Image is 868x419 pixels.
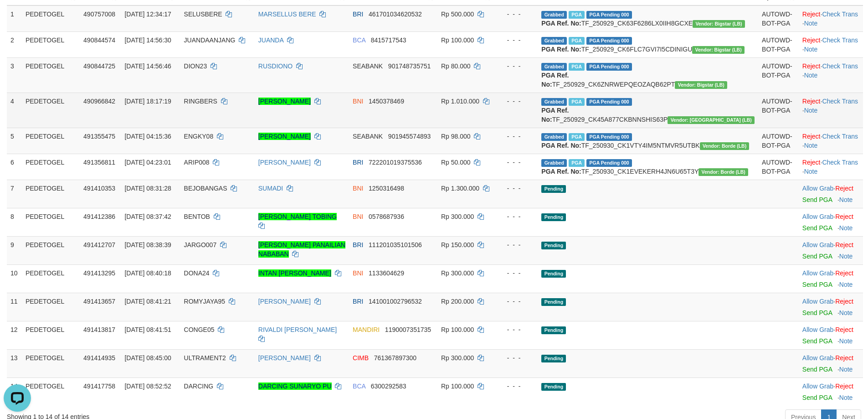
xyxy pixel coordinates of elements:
[83,298,115,305] span: 491413657
[802,394,832,401] a: Send PGA
[353,213,363,220] span: BNI
[258,241,345,258] a: [PERSON_NAME] PANAILIAN NABABAN
[541,46,581,53] b: PGA Ref. No:
[804,142,818,149] a: Note
[369,185,404,192] span: Copy 1250316498 to clipboard
[184,269,210,277] span: DONA24
[498,240,534,249] div: - - -
[541,383,566,391] span: Pending
[839,394,853,401] a: Note
[835,213,853,220] a: Reject
[668,116,755,124] span: Vendor URL: https://dashboard.q2checkout.com/secure
[802,185,835,192] span: ·
[799,264,863,293] td: ·
[541,107,569,123] b: PGA Ref. No:
[802,337,832,345] a: Send PGA
[83,98,115,105] span: 490966842
[441,241,474,248] span: Rp 150.000
[22,378,80,406] td: PEDETOGEL
[184,159,210,166] span: ARIP008
[802,159,821,166] a: Reject
[184,98,217,105] span: RINGBERS
[353,133,383,140] span: SEABANK
[692,46,745,54] span: Vendor URL: https://dashboard.q2checkout.com/secure
[498,132,534,141] div: - - -
[184,36,236,44] span: JUANDAANJANG
[799,31,863,57] td: · ·
[802,309,832,316] a: Send PGA
[83,213,115,220] span: 491412386
[569,159,585,167] span: Marked by afzCS1
[541,298,566,306] span: Pending
[541,11,567,19] span: Grabbed
[258,10,316,18] a: MARSELLUS BERE
[441,185,479,192] span: Rp 1.300.000
[802,354,833,362] a: Allow Grab
[569,63,585,71] span: Marked by afzCS1
[83,62,115,70] span: 490844725
[258,269,331,277] a: INTAN [PERSON_NAME]
[124,10,171,18] span: [DATE] 12:34:17
[758,5,799,32] td: AUTOWD-BOT-PGA
[22,293,80,321] td: PEDETOGEL
[258,326,337,333] a: RIVALDI [PERSON_NAME]
[799,293,863,321] td: ·
[258,354,311,362] a: [PERSON_NAME]
[498,269,534,278] div: - - -
[758,93,799,128] td: AUTOWD-BOT-PGA
[802,269,835,277] span: ·
[541,72,569,88] b: PGA Ref. No:
[353,159,363,166] span: BRI
[586,133,632,141] span: PGA Pending
[83,269,115,277] span: 491413295
[541,133,567,141] span: Grabbed
[258,213,337,220] a: [PERSON_NAME] TOBING
[353,326,380,333] span: MANDIRI
[804,20,818,27] a: Note
[538,57,758,93] td: TF_250929_CK6ZNRWEPQEOZAQB62PT
[822,133,858,140] a: Check Trans
[569,37,585,45] span: Marked by afzCS1
[802,196,832,203] a: Send PGA
[371,383,406,390] span: Copy 6300292583 to clipboard
[839,309,853,316] a: Note
[124,98,171,105] span: [DATE] 18:17:19
[541,270,566,278] span: Pending
[258,98,311,105] a: [PERSON_NAME]
[22,154,80,180] td: PEDETOGEL
[124,213,171,220] span: [DATE] 08:37:42
[353,185,363,192] span: BNI
[7,57,22,93] td: 3
[258,298,311,305] a: [PERSON_NAME]
[802,383,835,390] span: ·
[835,383,853,390] a: Reject
[699,168,748,176] span: Vendor URL: https://dashboard.q2checkout.com/secure
[802,326,835,333] span: ·
[799,5,863,32] td: · ·
[258,383,332,390] a: DARCING SUNARYO PU
[22,208,80,236] td: PEDETOGEL
[758,154,799,180] td: AUTOWD-BOT-PGA
[802,326,833,333] a: Allow Grab
[498,212,534,221] div: - - -
[799,378,863,406] td: ·
[799,321,863,349] td: ·
[700,142,750,150] span: Vendor URL: https://dashboard.q2checkout.com/secure
[569,11,585,19] span: Marked by afzCS1
[22,31,80,57] td: PEDETOGEL
[369,159,422,166] span: Copy 722201019375536 to clipboard
[804,72,818,79] a: Note
[799,208,863,236] td: ·
[541,326,566,334] span: Pending
[586,37,632,45] span: PGA Pending
[538,154,758,180] td: TF_250930_CK1EVEKERH4JN6U65T3Y
[4,4,31,31] button: Open LiveChat chat widget
[124,185,171,192] span: [DATE] 08:31:28
[7,128,22,154] td: 5
[369,241,422,248] span: Copy 111201035101506 to clipboard
[441,298,474,305] span: Rp 200.000
[369,269,404,277] span: Copy 1133604629 to clipboard
[498,10,534,19] div: - - -
[802,241,833,248] a: Allow Grab
[802,213,833,220] a: Allow Grab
